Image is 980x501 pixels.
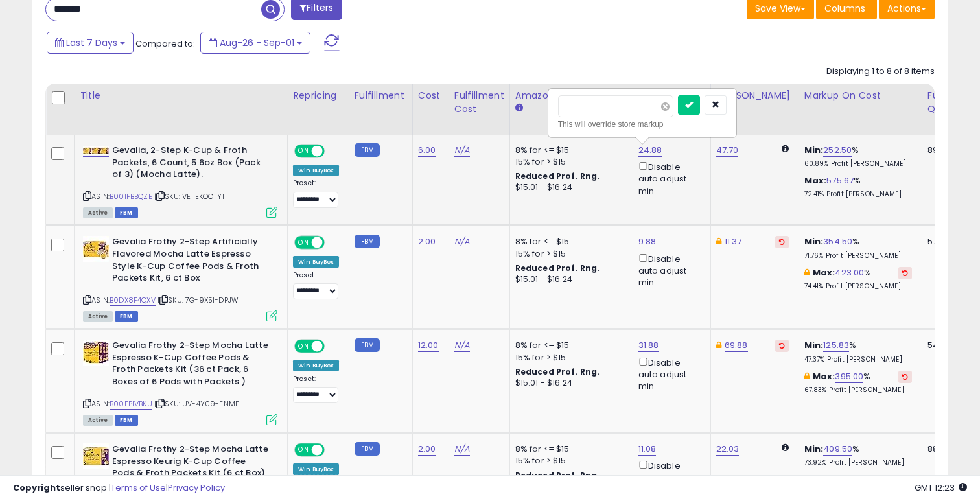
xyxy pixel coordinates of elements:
[83,236,277,320] div: ASIN:
[111,482,166,494] a: Terms of Use
[804,339,824,351] b: Min:
[293,360,339,371] div: Win BuyBox
[154,399,239,409] span: | SKU: UV-4Y09-FNMF
[515,262,600,274] b: Reduced Prof. Rng.
[515,156,623,168] div: 15% for > $15
[454,144,470,157] a: N/A
[418,339,439,352] a: 12.00
[200,32,310,54] button: Aug-26 - Sep-01
[83,340,277,424] div: ASIN:
[515,378,623,389] div: $15.01 - $16.24
[558,118,727,131] div: This will override store markup
[804,145,912,169] div: %
[355,89,407,102] div: Fulfillment
[515,340,623,351] div: 8% for <= $15
[454,235,470,248] a: N/A
[515,145,623,156] div: 8% for <= $15
[323,237,344,248] span: OFF
[355,338,380,352] small: FBM
[323,341,344,352] span: OFF
[13,482,60,494] strong: Copyright
[112,145,270,184] b: Gevalia, 2-Step K-Cup & Froth Packets, 6 Count, 5.6oz Box (Pack of 3) (Mocha Latte).
[799,84,922,135] th: The percentage added to the cost of goods (COGS) that forms the calculator for Min & Max prices.
[112,443,270,483] b: Gevalia Frothy 2-Step Mocha Latte Espresso Keurig K-Cup Coffee Pods & Froth Packets Kit (6 ct Box)
[355,235,380,248] small: FBM
[83,340,109,366] img: 51BVX6hUOEL._SL40_.jpg
[220,36,294,49] span: Aug-26 - Sep-01
[83,443,109,469] img: 51brczcrcfL._SL40_.jpg
[638,443,657,456] a: 11.08
[515,352,623,364] div: 15% for > $15
[915,482,967,494] span: 2025-09-9 12:23 GMT
[813,370,835,382] b: Max:
[13,482,225,495] div: seller snap | |
[355,143,380,157] small: FBM
[927,236,968,248] div: 576
[823,443,852,456] a: 409.50
[515,455,623,467] div: 15% for > $15
[813,266,835,279] b: Max:
[804,443,912,467] div: %
[804,458,912,467] p: 73.92% Profit [PERSON_NAME]
[323,146,344,157] span: OFF
[716,443,740,456] a: 22.03
[927,443,968,455] div: 88
[110,191,152,202] a: B00IFBBQZE
[804,236,912,260] div: %
[515,366,600,377] b: Reduced Prof. Rng.
[515,89,627,102] div: Amazon Fees
[804,159,912,169] p: 60.89% Profit [PERSON_NAME]
[823,235,852,248] a: 354.50
[168,482,225,494] a: Privacy Policy
[823,339,849,352] a: 125.83
[638,235,657,248] a: 9.88
[804,386,912,395] p: 67.83% Profit [PERSON_NAME]
[927,145,968,156] div: 89
[826,174,854,187] a: 575.67
[293,179,339,208] div: Preset:
[83,311,113,322] span: All listings currently available for purchase on Amazon
[826,65,935,78] div: Displaying 1 to 8 of 8 items
[418,89,443,102] div: Cost
[638,251,701,289] div: Disable auto adjust min
[296,445,312,456] span: ON
[66,36,117,49] span: Last 7 Days
[418,443,436,456] a: 2.00
[804,282,912,291] p: 74.41% Profit [PERSON_NAME]
[355,442,380,456] small: FBM
[157,295,239,305] span: | SKU: 7G-9X5I-DPJW
[515,274,623,285] div: $15.01 - $16.24
[638,339,659,352] a: 31.88
[804,371,912,395] div: %
[293,165,339,176] div: Win BuyBox
[638,144,662,157] a: 24.88
[804,340,912,364] div: %
[515,182,623,193] div: $15.01 - $16.24
[83,146,109,155] img: 41Epe4GhRIL._SL40_.jpg
[112,236,270,287] b: Gevalia Frothy 2-Step Artificially Flavored Mocha Latte Espresso Style K-Cup Coffee Pods & Froth ...
[83,145,277,216] div: ASIN:
[823,144,852,157] a: 252.50
[47,32,134,54] button: Last 7 Days
[296,146,312,157] span: ON
[154,191,231,202] span: | SKU: VE-EKOO-YITT
[515,236,623,248] div: 8% for <= $15
[110,399,152,410] a: B00FPIVBKU
[323,445,344,456] span: OFF
[804,251,912,261] p: 71.76% Profit [PERSON_NAME]
[804,174,827,187] b: Max:
[638,458,701,496] div: Disable auto adjust min
[725,339,748,352] a: 69.88
[293,256,339,268] div: Win BuyBox
[804,89,916,102] div: Markup on Cost
[293,375,339,404] div: Preset:
[454,89,504,116] div: Fulfillment Cost
[638,355,701,393] div: Disable auto adjust min
[804,443,824,455] b: Min:
[83,415,113,426] span: All listings currently available for purchase on Amazon
[515,102,523,114] small: Amazon Fees.
[83,236,109,262] img: 51f0yCWHJrL._SL40_.jpg
[638,159,701,197] div: Disable auto adjust min
[927,89,972,116] div: Fulfillable Quantity
[824,2,865,15] span: Columns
